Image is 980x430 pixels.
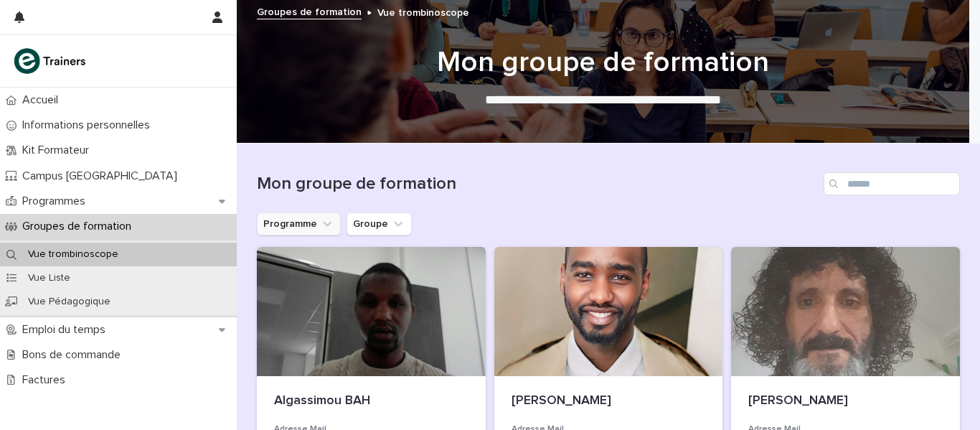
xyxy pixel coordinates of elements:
[17,323,117,337] p: Emploi du temps
[377,4,469,19] p: Vue trombinoscope
[257,174,818,195] h1: Mon groupe de formation
[347,212,412,235] button: Groupe
[17,373,77,387] p: Factures
[257,212,341,235] button: Programme
[17,144,100,157] p: Kit Formateur
[252,45,955,80] h1: Mon groupe de formation
[17,93,70,107] p: Accueil
[17,248,130,261] p: Vue trombinoscope
[17,296,122,308] p: Vue Pédagogique
[11,47,90,75] img: K0CqGN7SDeD6s4JG8KQk
[824,172,960,195] input: Search
[17,220,143,233] p: Groupes de formation
[17,272,82,284] p: Vue Liste
[17,195,97,208] p: Programmes
[17,348,132,362] p: Bons de commande
[257,3,362,19] a: Groupes de formation
[512,393,706,409] p: [PERSON_NAME]
[748,393,943,409] p: [PERSON_NAME]
[17,169,189,183] p: Campus [GEOGRAPHIC_DATA]
[17,118,161,132] p: Informations personnelles
[274,393,468,409] p: Algassimou BAH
